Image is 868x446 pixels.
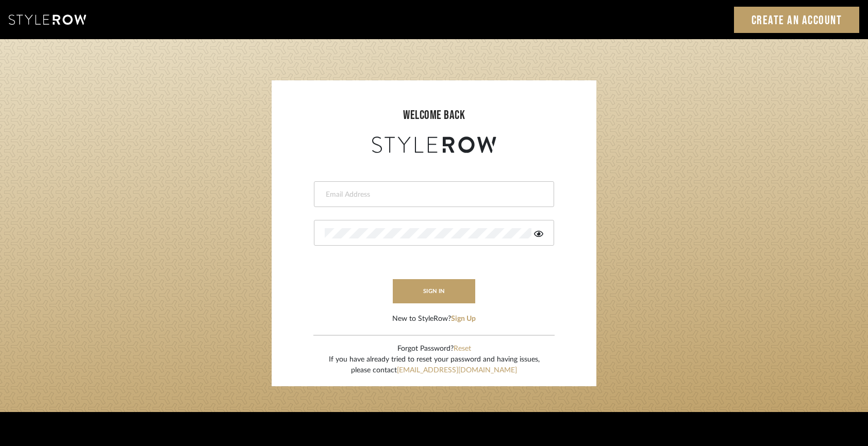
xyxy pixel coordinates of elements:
div: welcome back [282,106,586,125]
a: [EMAIL_ADDRESS][DOMAIN_NAME] [397,367,517,374]
input: Email Address [325,190,541,200]
div: New to StyleRow? [392,314,476,324]
a: Create an Account [734,7,860,33]
div: Forgot Password? [329,344,540,354]
button: sign in [393,279,475,303]
button: Reset [454,344,471,354]
div: If you have already tried to reset your password and having issues, please contact [329,354,540,376]
button: Sign Up [451,314,476,324]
